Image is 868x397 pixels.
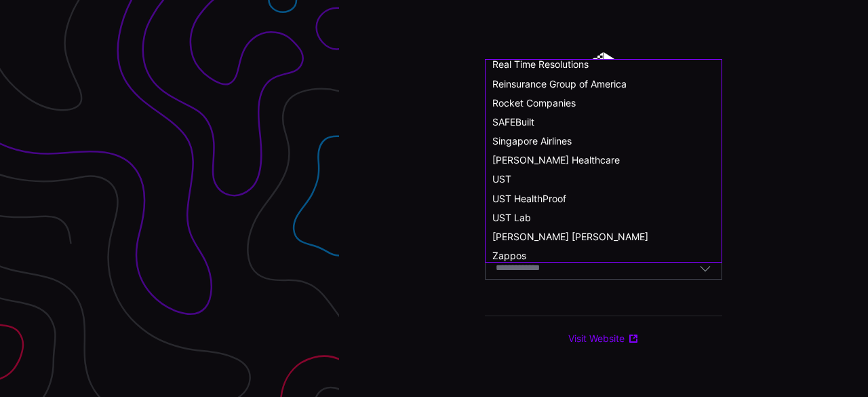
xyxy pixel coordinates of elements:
[492,212,531,223] span: UST Lab
[492,116,534,128] span: SAFEBuilt
[492,58,589,70] span: Real Time Resolutions
[492,173,511,185] span: UST
[492,231,648,242] span: [PERSON_NAME] [PERSON_NAME]
[492,250,526,261] span: Zappos
[492,154,620,166] span: [PERSON_NAME] Healthcare
[492,97,576,109] span: Rocket Companies
[492,135,572,147] span: Singapore Airlines
[492,193,566,204] span: UST HealthProof
[568,333,639,345] a: Visit Website
[492,78,627,90] span: Reinsurance Group of America
[699,262,711,274] button: Toggle options menu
